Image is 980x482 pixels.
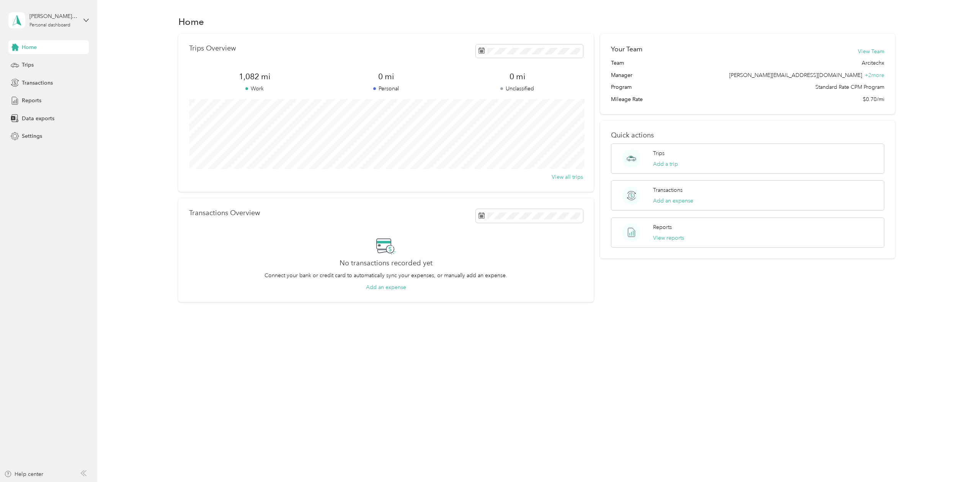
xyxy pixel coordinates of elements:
[320,71,452,82] span: 0 mi
[653,234,684,242] button: View reports
[611,59,624,67] span: Team
[611,71,632,79] span: Manager
[29,12,77,20] div: [PERSON_NAME][EMAIL_ADDRESS][DOMAIN_NAME]
[189,85,320,93] p: Work
[552,173,583,181] button: View all trips
[653,149,665,157] p: Trips
[4,470,43,478] button: Help center
[320,85,452,93] p: Personal
[178,18,204,26] h1: Home
[611,83,632,91] span: Program
[265,271,507,279] p: Connect your bank or credit card to automatically sync your expenses, or manually add an expense.
[366,283,406,291] button: Add an expense
[858,47,884,56] button: View Team
[22,114,54,123] span: Data exports
[189,71,320,82] span: 1,082 mi
[611,44,642,54] h2: Your Team
[29,23,70,28] div: Personal dashboard
[22,96,41,105] span: Reports
[653,160,678,168] button: Add a trip
[653,186,683,194] p: Transactions
[340,259,433,267] h2: No transactions recorded yet
[863,95,884,103] span: $0.70/mi
[22,43,37,51] span: Home
[937,439,980,482] iframe: Everlance-gr Chat Button Frame
[22,79,53,87] span: Transactions
[729,72,862,78] span: [PERSON_NAME][EMAIL_ADDRESS][DOMAIN_NAME]
[22,61,34,69] span: Trips
[862,59,884,67] span: Arcitechx
[611,95,643,103] span: Mileage Rate
[653,197,693,205] button: Add an expense
[452,85,583,93] p: Unclassified
[815,83,884,91] span: Standard Rate CPM Program
[865,72,884,78] span: + 2 more
[189,44,236,52] p: Trips Overview
[22,132,42,140] span: Settings
[189,209,260,217] p: Transactions Overview
[611,131,884,139] p: Quick actions
[653,223,672,231] p: Reports
[452,71,583,82] span: 0 mi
